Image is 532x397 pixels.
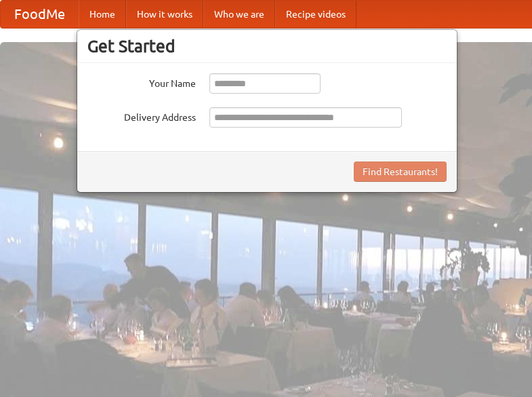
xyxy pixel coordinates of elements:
[87,107,196,124] label: Delivery Address
[79,1,126,28] a: Home
[126,1,203,28] a: How it works
[354,162,447,182] button: Find Restaurants!
[275,1,356,28] a: Recipe videos
[1,1,79,28] a: FoodMe
[87,73,196,90] label: Your Name
[87,36,447,56] h3: Get Started
[203,1,275,28] a: Who we are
